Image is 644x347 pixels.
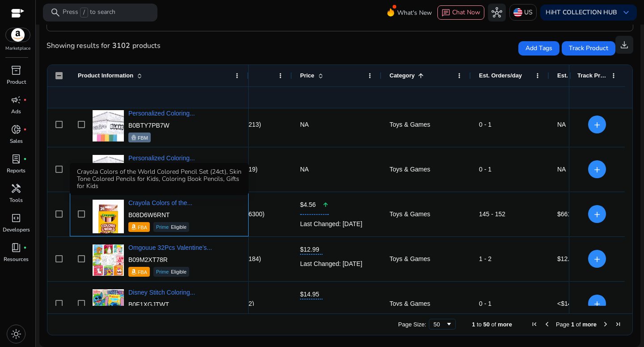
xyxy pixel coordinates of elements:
span: to [477,321,482,328]
button: chatChat Now [437,5,484,20]
p: US [524,4,533,20]
p: Hi [546,9,617,16]
span: Toys & Games [390,121,430,128]
a: Omgouue 32Pcs Valentine’s... [128,244,212,251]
div: First Page [531,321,538,328]
span: Price [300,72,314,79]
span: $12.99 - $25.98 [557,255,601,262]
span: Prime [156,270,169,274]
p: FBA [138,268,147,277]
span: 1 [472,321,475,328]
button: + [588,160,606,178]
span: (2) [246,298,254,309]
span: Add Tags [525,43,552,53]
a: Crayola Colors of the... [128,199,192,206]
span: (184) [246,253,261,264]
mat-icon: arrow_upward [322,196,329,214]
span: (6300) [246,209,264,219]
span: Prime [156,225,169,230]
span: 0 - 1 [479,300,491,307]
span: Toys & Games [390,210,430,218]
span: 1 [571,321,574,328]
button: hub [488,4,506,21]
span: Est. Orders/day [479,72,522,79]
p: Tools [9,196,23,204]
span: fiber_manual_record [23,246,27,249]
p: FBM [138,133,148,142]
span: NA [300,121,309,128]
p: B08D6W6RNT [128,210,192,219]
button: Add Tags [518,41,559,56]
a: Disney Stitch Coloring... [128,289,195,296]
div: 50 [433,321,445,328]
span: Toys & Games [390,300,430,307]
span: code_blocks [11,213,21,223]
span: Page [556,321,569,328]
span: 0 - 1 [479,121,491,128]
span: $14.95 [300,290,322,299]
img: us.svg [513,8,522,17]
span: NA [557,166,566,173]
span: $12.99 [300,245,322,254]
span: / [80,8,88,17]
p: Marketplace [5,45,30,52]
div: Previous Page [543,321,551,328]
span: keyboard_arrow_down [621,7,631,18]
div: Crayola Colors of the World Colored Pencil Set (24ct), Skin Tone Colored Pencils for Kids, Colori... [70,163,249,195]
span: 145 - 152 [479,210,505,218]
span: Toys & Games [390,255,430,262]
span: 50 [483,321,490,328]
div: Eligible [153,222,189,232]
span: download [619,39,630,50]
button: + [588,205,606,223]
span: Track Product [569,43,608,53]
span: handyman [11,183,21,194]
span: Toys & Games [390,166,430,173]
span: NA [557,121,566,128]
p: Developers [3,226,30,234]
span: more [498,321,512,328]
button: download [615,36,633,54]
div: Page Size [429,319,456,330]
p: Resources [4,255,29,263]
b: 3102 [110,40,132,51]
button: + [588,250,606,268]
p: B09M2XT78R [128,255,212,264]
span: of [576,321,581,328]
span: book_4 [11,242,21,253]
div: Next Page [602,321,609,328]
a: Personalized Coloring... [128,110,195,117]
div: Last Changed: [DATE] [300,255,373,273]
button: Track Product [562,41,615,56]
span: Product Information [78,72,133,79]
p: Sales [10,137,23,145]
span: hub [491,7,502,18]
b: HT COLLECTION HUB [552,8,617,17]
span: fiber_manual_record [23,98,27,102]
span: search [50,7,61,18]
span: 0 - 1 [479,166,491,173]
span: more [582,321,597,328]
span: Est. Revenue [557,72,594,79]
div: Last Changed: [DATE] [300,300,373,318]
span: $4.56 [300,200,322,209]
p: B0BTY7PB7W [128,121,195,130]
p: Product [7,78,26,86]
span: 1 - 2 [479,255,491,262]
span: <$14.95 [557,300,580,307]
a: Personalized Coloring... [128,154,195,162]
span: chat [441,9,450,17]
span: inventory_2 [11,65,21,76]
span: lab_profile [11,154,21,164]
button: + [588,116,606,133]
p: Press to search [63,8,115,17]
span: donut_small [11,124,21,135]
div: Showing results for products [47,40,161,51]
p: FBA [138,223,147,232]
span: (19) [246,164,258,175]
span: Category [390,72,415,79]
span: Chat Now [452,8,480,17]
